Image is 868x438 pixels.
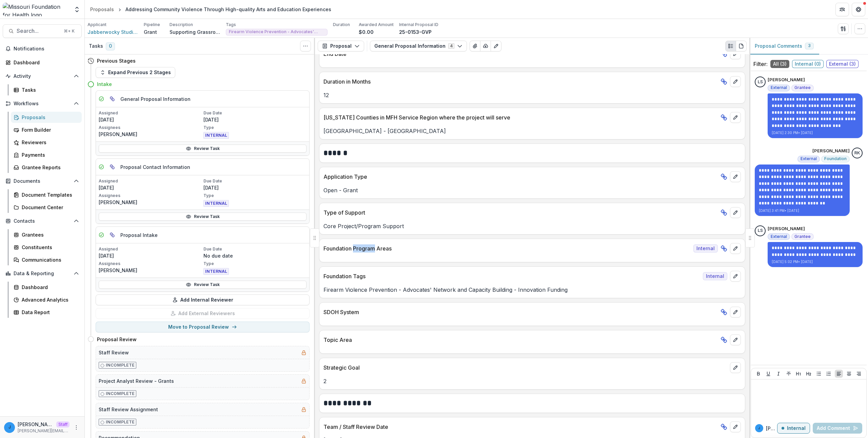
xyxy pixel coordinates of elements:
[99,184,202,191] p: [DATE]
[106,362,135,368] p: Incomplete
[203,132,229,139] span: INTERNAL
[203,261,307,267] p: Type
[22,244,76,251] div: Constituents
[22,126,76,133] div: Form Builder
[120,163,190,171] h5: Proposal Contact Information
[768,225,805,232] p: [PERSON_NAME]
[14,178,71,184] span: Documents
[203,184,307,191] p: [DATE]
[14,101,71,107] span: Workflows
[8,425,11,430] div: jonah@trytemelio.com
[14,46,79,52] span: Notifications
[87,4,117,14] a: Proposals
[11,124,82,135] a: Form Builder
[144,28,157,36] p: Grant
[170,28,220,36] p: Supporting Grassroots Efforts and Capacity to address Firearm Injury and Death (FID) - Core Suppo...
[323,244,691,253] p: Foundation Program Areas
[17,28,60,34] span: Search...
[99,406,158,413] h5: Staff Review Assignment
[11,137,82,148] a: Reviewers
[794,370,803,378] button: Heading 1
[99,110,202,116] p: Assigned
[96,322,310,332] button: Move to Proposal Review
[229,29,324,34] span: Firearm Violence Prevention - Advocates' Network and Capacity Building - Innovation Funding
[99,178,202,184] p: Assigned
[824,156,847,161] span: Foundation
[106,419,135,425] p: Incomplete
[730,76,741,87] button: edit
[805,370,813,378] button: Heading 2
[835,3,849,16] button: Partners
[62,27,76,35] div: ⌘ + K
[99,116,202,123] p: [DATE]
[22,309,76,316] div: Data Report
[3,3,70,16] img: Missouri Foundation for Health logo
[300,41,311,51] button: Toggle View Cancelled Tasks
[203,110,307,116] p: Due Date
[99,145,307,153] a: Review Task
[203,200,229,207] span: INTERNAL
[11,202,82,213] a: Document Center
[730,421,741,432] button: edit
[11,242,82,253] a: Constituents
[754,370,763,378] button: Bold
[22,164,76,171] div: Grantee Reports
[3,176,82,187] button: Open Documents
[22,191,76,198] div: Document Templates
[323,186,741,194] p: Open - Grant
[323,127,741,135] p: [GEOGRAPHIC_DATA] - [GEOGRAPHIC_DATA]
[22,296,76,303] div: Advanced Analytics
[14,73,71,79] span: Activity
[11,282,82,293] a: Dashboard
[854,151,860,155] div: Renee Klann
[749,38,819,54] button: Proposal Comments
[107,229,118,240] button: View dependent tasks
[359,22,394,28] p: Awarded Amount
[730,307,741,317] button: edit
[693,244,718,253] span: Internal
[768,76,805,83] p: [PERSON_NAME]
[323,336,718,344] p: Topic Area
[170,22,193,28] p: Description
[725,41,736,51] button: Plaintext view
[72,3,82,16] button: Open entity switcher
[11,294,82,305] a: Advanced Analytics
[99,252,202,259] p: [DATE]
[107,161,118,172] button: Parent task
[22,86,76,93] div: Tasks
[22,139,76,146] div: Reviewers
[852,3,865,16] button: Get Help
[203,178,307,184] p: Due Date
[14,59,76,66] div: Dashboard
[758,228,763,233] div: Linda Schust
[826,60,859,68] span: External ( 3 )
[333,22,350,28] p: Duration
[323,209,718,217] p: Type of Support
[3,71,82,82] button: Open Activity
[323,286,741,294] p: Firearm Violence Prevention - Advocates' Network and Capacity Building - Innovation Funding
[99,199,202,206] p: [PERSON_NAME]
[99,281,307,289] a: Review Task
[3,43,82,54] button: Notifications
[99,213,307,221] a: Review Task
[99,193,202,199] p: Assignees
[87,4,334,14] nav: breadcrumb
[730,243,741,254] button: edit
[730,271,741,282] button: edit
[318,41,364,51] button: Proposal
[813,423,862,434] button: Add Comment
[3,57,82,68] a: Dashboard
[399,28,432,36] p: 25-0153-GVP
[11,84,82,95] a: Tasks
[323,173,718,181] p: Application Type
[777,423,810,434] button: Internal
[323,423,718,431] p: Team / Staff Review Date
[855,370,863,378] button: Align Right
[99,349,129,356] h5: Staff Review
[323,377,741,385] p: 2
[226,22,236,28] p: Tags
[825,370,833,378] button: Ordered List
[11,189,82,200] a: Document Templates
[3,98,82,109] button: Open Workflows
[812,148,850,154] p: [PERSON_NAME]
